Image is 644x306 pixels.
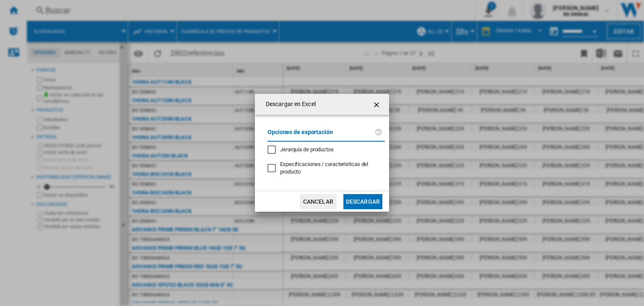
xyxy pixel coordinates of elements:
md-dialog: Descargar en ... [255,94,389,212]
span: Especificaciones / características del producto [280,161,368,175]
label: Opciones de exportación [267,127,375,143]
h4: Descargar en Excel [262,100,316,109]
md-checkbox: Jerarquía de productos [267,146,378,154]
span: Jerarquía de productos [280,146,334,153]
div: Solo se aplica a la Visión Categoría [280,161,385,176]
button: Descargar [343,194,382,209]
button: Cancelar [300,194,337,209]
button: getI18NText('BUTTONS.CLOSE_DIALOG') [369,96,386,113]
ng-md-icon: getI18NText('BUTTONS.CLOSE_DIALOG') [372,100,382,110]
